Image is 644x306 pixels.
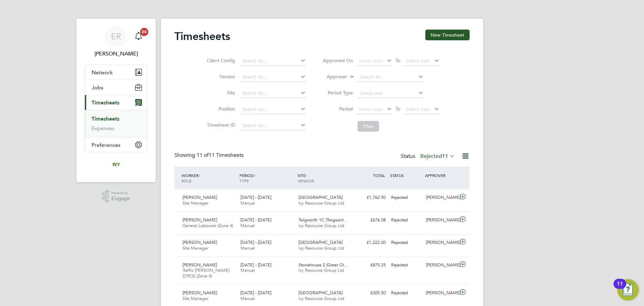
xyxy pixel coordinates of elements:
label: Vendor [205,74,235,80]
span: [PERSON_NAME] [182,262,217,268]
input: Search for... [240,73,306,82]
div: £1,222.00 [354,237,388,248]
a: Powered byEngage [102,190,130,203]
span: [GEOGRAPHIC_DATA] [299,194,342,200]
span: / [306,173,307,178]
button: Preferences [85,137,147,152]
div: Showing [174,152,245,159]
div: APPROVER [423,169,458,181]
input: Search for... [240,56,306,66]
div: £305.50 [354,288,388,299]
span: Jobs [92,84,103,91]
span: 20 [140,28,148,36]
span: [PERSON_NAME] [182,217,217,223]
span: Timesheets [92,99,119,106]
h2: Timesheets [174,30,230,43]
span: Powered by [111,190,130,196]
div: PERIOD [238,169,296,187]
span: VENDOR [298,178,314,183]
label: Period [323,106,353,112]
span: Manual [240,245,255,251]
span: Manual [240,267,255,273]
label: Approver [317,74,347,80]
span: 11 Timesheets [197,152,244,159]
span: To [393,56,402,65]
span: Manual [240,296,255,301]
span: [PERSON_NAME] [182,194,217,200]
input: Search for... [358,73,424,82]
span: ROLE [181,178,192,183]
label: Timesheet ID [205,122,235,128]
a: Go to home page [85,159,148,170]
input: Search for... [240,105,306,114]
label: Period Type [323,90,353,96]
span: Twigworth 1C (Twigwort… [299,217,348,223]
div: Rejected [388,215,423,226]
span: Site Manager [182,245,208,251]
span: Emma Randall [85,50,148,58]
span: [DATE] - [DATE] [240,290,271,296]
span: Ivy Resource Group Ltd [299,296,344,301]
label: Client Config [205,57,235,63]
input: Select one [358,89,424,98]
div: Timesheets [85,110,147,137]
span: To [393,104,402,113]
img: ivyresourcegroup-logo-retina.png [111,159,121,170]
span: [DATE] - [DATE] [240,217,271,223]
div: WORKER [180,169,238,187]
div: [PERSON_NAME] [423,260,458,271]
div: £875.25 [354,260,388,271]
div: [PERSON_NAME] [423,237,458,248]
span: Stonehouse 2 (Great Ol… [299,262,348,268]
span: Ivy Resource Group Ltd [299,223,344,228]
button: Network [85,65,147,80]
span: General Labourer (Zone 4) [182,223,233,228]
button: New Timesheet [425,30,470,40]
span: Select date [406,106,430,112]
a: ER[PERSON_NAME] [85,26,148,58]
input: Search for... [240,121,306,130]
span: [DATE] - [DATE] [240,262,271,268]
span: [GEOGRAPHIC_DATA] [299,239,342,245]
span: Ivy Resource Group Ltd [299,267,344,273]
label: Approved On [323,57,353,63]
span: Site Manager [182,200,208,206]
label: Rejected [420,153,455,160]
span: [PERSON_NAME] [182,239,217,245]
a: 20 [132,26,145,47]
div: [PERSON_NAME] [423,288,458,299]
div: Rejected [388,260,423,271]
span: [GEOGRAPHIC_DATA] [299,290,342,296]
input: Search for... [240,89,306,98]
div: £676.08 [354,215,388,226]
div: 11 [617,284,623,293]
span: 11 of [197,152,209,159]
span: Network [92,69,113,76]
button: Timesheets [85,95,147,110]
label: Position [205,106,235,112]
span: TYPE [239,178,249,183]
span: Preferences [92,142,120,148]
span: / [254,173,255,178]
span: ER [111,32,121,41]
span: Traffic [PERSON_NAME] (CPCS) (Zone 4) [182,267,229,279]
span: Ivy Resource Group Ltd [299,245,344,251]
div: [PERSON_NAME] [423,215,458,226]
button: Filter [358,121,379,132]
span: Manual [240,223,255,228]
span: Ivy Resource Group Ltd [299,200,344,206]
span: Engage [111,196,130,202]
span: Select date [406,58,430,64]
span: Select date [359,58,383,64]
div: Rejected [388,192,423,203]
label: Site [205,90,235,96]
a: Timesheets [92,116,119,122]
span: [PERSON_NAME] [182,290,217,296]
div: Status [401,152,456,161]
span: TOTAL [373,173,385,178]
div: £1,762.50 [354,192,388,203]
button: Jobs [85,80,147,95]
div: [PERSON_NAME] [423,192,458,203]
span: [DATE] - [DATE] [240,194,271,200]
div: Rejected [388,288,423,299]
